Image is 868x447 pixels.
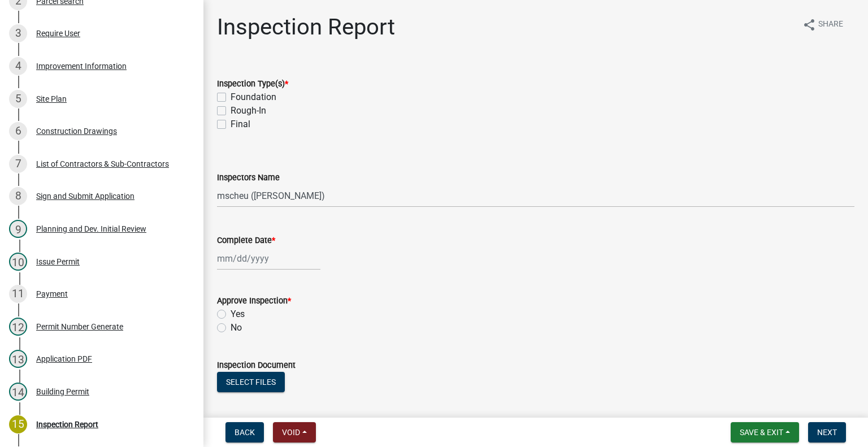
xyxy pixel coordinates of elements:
button: Void [273,422,316,442]
label: No [231,321,242,335]
input: mm/dd/yyyy [217,247,320,270]
div: Sign and Submit Application [36,192,134,200]
div: 15 [9,415,27,433]
div: 14 [9,383,27,401]
label: Complete Date [217,237,275,245]
label: Yes [231,307,245,321]
div: 7 [9,155,27,173]
div: Inspection Report [36,420,98,428]
div: 10 [9,253,27,271]
div: Permit Number Generate [36,323,123,331]
label: Inspection Type(s) [217,80,288,88]
i: share [802,18,816,32]
div: 12 [9,318,27,336]
div: 8 [9,187,27,205]
label: Approve Inspection [217,297,291,305]
label: Final [231,118,250,131]
div: 9 [9,220,27,238]
div: Planning and Dev. Initial Review [36,225,146,233]
label: Foundation [231,90,276,104]
label: Inspection Document [217,362,296,370]
div: Improvement Information [36,62,127,70]
div: 3 [9,24,27,42]
span: Back [235,428,255,437]
button: Save & Exit [731,422,799,442]
span: Void [282,428,300,437]
div: 4 [9,57,27,75]
div: Construction Drawings [36,127,117,135]
div: 6 [9,122,27,140]
button: Select files [217,372,285,392]
label: Rough-In [231,104,266,118]
span: Save & Exit [740,428,783,437]
div: Issue Permit [36,258,80,266]
h1: Inspection Report [217,14,395,41]
div: Require User [36,29,80,37]
div: Site Plan [36,95,67,103]
div: 11 [9,285,27,303]
div: Payment [36,290,68,298]
label: Inspectors Name [217,174,280,182]
button: shareShare [793,14,852,36]
div: 5 [9,90,27,108]
span: Share [818,18,843,32]
div: 13 [9,350,27,368]
div: List of Contractors & Sub-Contractors [36,160,169,168]
span: Next [817,428,837,437]
button: Next [808,422,846,442]
button: Back [225,422,264,442]
div: Application PDF [36,355,92,363]
div: Building Permit [36,388,89,396]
